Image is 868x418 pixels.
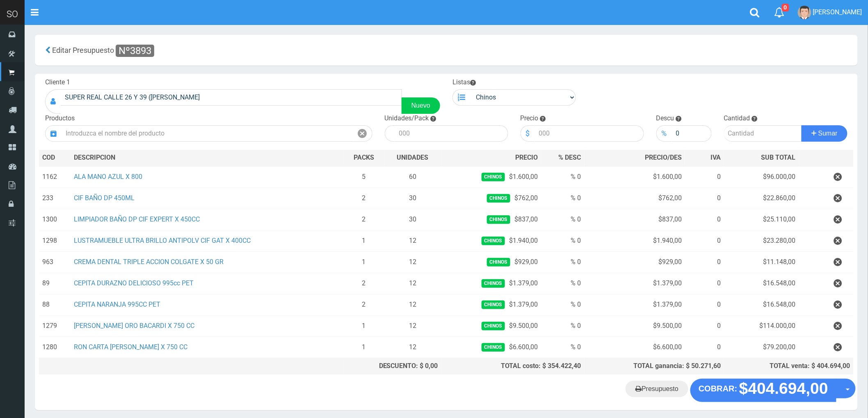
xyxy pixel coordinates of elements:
[445,362,581,371] div: TOTAL costo: $ 354.422,40
[39,166,71,188] td: 1162
[724,315,799,337] td: $114.000,00
[344,294,384,315] td: 2
[441,337,541,358] td: $6.600,00
[74,215,200,223] a: LIMPIADOR BAÑO DP CIF EXPERT X 450CC
[482,322,505,330] span: Chinos
[344,273,384,294] td: 2
[482,173,505,181] span: Chinos
[685,166,724,188] td: 0
[685,209,724,230] td: 0
[347,362,438,371] div: DESCUENTO: $ 0,00
[452,78,476,87] label: Listas
[441,294,541,315] td: $1.379,00
[585,251,685,273] td: $929,00
[441,166,541,188] td: $1.600,00
[802,125,847,142] button: Sumar
[441,209,541,230] td: $837,00
[656,114,674,123] label: Descu
[344,315,384,337] td: 1
[724,251,799,273] td: $11.148,00
[39,230,71,251] td: 1298
[541,230,585,251] td: % 0
[52,46,114,54] span: Editar Presupuesto
[541,188,585,209] td: % 0
[441,315,541,337] td: $9.500,00
[74,237,251,244] a: LUSTRAMUEBLE ULTRA BRILLO ANTIPOLV CIF GAT X 400CC
[724,188,799,209] td: $22.860,00
[344,251,384,273] td: 1
[74,301,160,308] a: CEPITA NARANJA 995CC PET
[585,294,685,315] td: $1.379,00
[402,97,440,114] a: Nuevo
[74,279,194,287] a: CEPITA DURAZNO DELICIOSO 995cc PET
[344,166,384,188] td: 5
[441,251,541,273] td: $929,00
[727,362,850,371] div: TOTAL venta: $ 404.694,00
[724,230,799,251] td: $23.280,00
[626,381,688,397] a: Presupuesto
[39,188,71,209] td: 233
[384,150,441,166] th: UNIDADES
[384,166,441,188] td: 60
[384,294,441,315] td: 12
[685,294,724,315] td: 0
[344,188,384,209] td: 2
[39,294,71,315] td: 88
[71,150,343,166] th: DES
[585,315,685,337] td: $9.500,00
[645,154,682,161] span: PRECIO/DES
[761,153,796,163] span: SUB TOTAL
[541,209,585,230] td: % 0
[39,209,71,230] td: 1300
[344,337,384,358] td: 1
[585,188,685,209] td: $762,00
[39,315,71,337] td: 1279
[710,154,721,161] span: IVA
[685,337,724,358] td: 0
[74,194,135,202] a: CIF BAÑO DP 450ML
[487,258,510,267] span: Chinos
[685,230,724,251] td: 0
[74,343,187,351] a: RON CARTA [PERSON_NAME] X 750 CC
[739,380,828,398] strong: $404.694,00
[482,237,505,245] span: Chinos
[541,337,585,358] td: % 0
[585,166,685,188] td: $1.600,00
[384,315,441,337] td: 12
[384,337,441,358] td: 12
[782,4,789,11] span: 0
[798,6,811,19] img: User Image
[541,315,585,337] td: % 0
[39,150,71,166] th: COD
[384,209,441,230] td: 30
[344,150,384,166] th: PACKS
[672,125,712,142] input: 000
[541,166,585,188] td: % 0
[724,337,799,358] td: $79.200,00
[61,89,402,106] input: Consumidor Final
[699,384,737,393] strong: COBRAR:
[690,379,836,402] button: COBRAR: $404.694,00
[482,301,505,309] span: Chinos
[585,230,685,251] td: $1.940,00
[39,337,71,358] td: 1280
[724,114,750,123] label: Cantidad
[39,273,71,294] td: 89
[384,230,441,251] td: 12
[585,209,685,230] td: $837,00
[818,130,838,137] span: Sumar
[724,166,799,188] td: $96.000,00
[585,273,685,294] td: $1.379,00
[541,251,585,273] td: % 0
[45,78,70,87] label: Cliente 1
[685,251,724,273] td: 0
[384,188,441,209] td: 30
[588,362,721,371] div: TOTAL ganancia: $ 50.271,60
[487,194,510,203] span: Chinos
[541,294,585,315] td: % 0
[482,343,505,352] span: Chinos
[441,230,541,251] td: $1.940,00
[344,230,384,251] td: 1
[724,294,799,315] td: $16.548,00
[487,215,510,224] span: Chinos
